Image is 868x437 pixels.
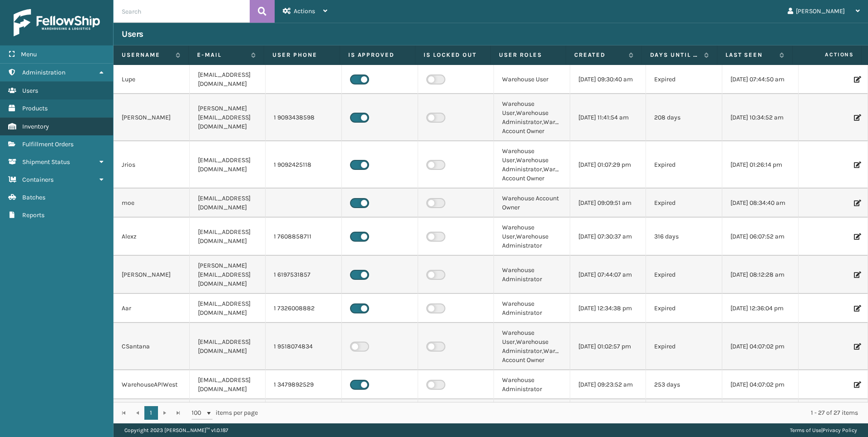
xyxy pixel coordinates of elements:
[122,51,171,59] label: Username
[570,218,646,256] td: [DATE] 07:30:37 am
[722,323,799,370] td: [DATE] 04:07:02 pm
[22,194,45,201] span: Batches
[494,189,570,218] td: Warehouse Account Owner
[570,323,646,370] td: [DATE] 01:02:57 pm
[790,427,821,433] a: Terms of Use
[646,370,722,399] td: 253 days
[854,233,859,240] i: Edit
[650,51,700,59] label: Days until password expires
[646,65,722,94] td: Expired
[494,256,570,294] td: Warehouse Administrator
[722,294,799,323] td: [DATE] 12:36:04 pm
[854,200,859,206] i: Edit
[646,294,722,323] td: Expired
[271,408,858,417] div: 1 - 27 of 27 items
[722,189,799,218] td: [DATE] 08:34:40 am
[113,256,190,294] td: [PERSON_NAME]
[854,382,859,388] i: Edit
[22,176,54,184] span: Containers
[494,218,570,256] td: Warehouse User,Warehouse Administrator
[266,218,342,256] td: 1 7608858711
[113,94,190,141] td: [PERSON_NAME]
[113,65,190,94] td: Lupe
[266,294,342,323] td: 1 7326008882
[190,141,266,189] td: [EMAIL_ADDRESS][DOMAIN_NAME]
[192,406,258,420] span: items per page
[646,141,722,189] td: Expired
[494,65,570,94] td: Warehouse User
[790,423,857,437] div: |
[722,65,799,94] td: [DATE] 07:44:50 am
[854,162,859,168] i: Edit
[113,294,190,323] td: Aar
[21,50,37,58] span: Menu
[22,211,44,219] span: Reports
[190,294,266,323] td: [EMAIL_ADDRESS][DOMAIN_NAME]
[646,218,722,256] td: 316 days
[570,370,646,399] td: [DATE] 09:23:52 am
[725,51,775,59] label: Last Seen
[854,343,859,350] i: Edit
[197,51,247,59] label: E-mail
[494,323,570,370] td: Warehouse User,Warehouse Administrator,Warehouse Account Owner
[570,294,646,323] td: [DATE] 12:34:38 pm
[854,114,859,121] i: Edit
[113,323,190,370] td: CSantana
[722,94,799,141] td: [DATE] 10:34:52 am
[22,140,74,148] span: Fulfillment Orders
[124,423,228,437] p: Copyright 2023 [PERSON_NAME]™ v 1.0.187
[570,94,646,141] td: [DATE] 11:41:54 am
[348,51,407,59] label: Is Approved
[113,218,190,256] td: Alexz
[190,218,266,256] td: [EMAIL_ADDRESS][DOMAIN_NAME]
[494,294,570,323] td: Warehouse Administrator
[113,141,190,189] td: Jrios
[22,69,65,76] span: Administration
[722,141,799,189] td: [DATE] 01:26:14 pm
[190,189,266,218] td: [EMAIL_ADDRESS][DOMAIN_NAME]
[570,256,646,294] td: [DATE] 07:44:07 am
[122,29,143,40] h3: Users
[823,427,857,433] a: Privacy Policy
[190,323,266,370] td: [EMAIL_ADDRESS][DOMAIN_NAME]
[854,272,859,278] i: Edit
[294,7,315,15] span: Actions
[22,158,70,166] span: Shipment Status
[570,65,646,94] td: [DATE] 09:30:40 am
[192,408,205,417] span: 100
[22,104,48,112] span: Products
[424,51,482,59] label: Is Locked Out
[266,370,342,399] td: 1 3479892529
[22,123,49,130] span: Inventory
[854,76,859,83] i: Edit
[646,323,722,370] td: Expired
[499,51,557,59] label: User Roles
[494,94,570,141] td: Warehouse User,Warehouse Administrator,Warehouse Account Owner
[266,256,342,294] td: 1 6197531857
[272,51,331,59] label: User phone
[266,323,342,370] td: 1 9518074834
[722,218,799,256] td: [DATE] 06:07:52 am
[190,256,266,294] td: [PERSON_NAME][EMAIL_ADDRESS][DOMAIN_NAME]
[190,65,266,94] td: [EMAIL_ADDRESS][DOMAIN_NAME]
[795,47,859,62] span: Actions
[14,9,100,36] img: logo
[113,370,190,399] td: WarehouseAPIWest
[266,141,342,189] td: 1 9092425118
[722,256,799,294] td: [DATE] 08:12:28 am
[190,370,266,399] td: [EMAIL_ADDRESS][DOMAIN_NAME]
[570,141,646,189] td: [DATE] 01:07:29 pm
[646,94,722,141] td: 208 days
[494,370,570,399] td: Warehouse Administrator
[574,51,624,59] label: Created
[646,189,722,218] td: Expired
[113,189,190,218] td: moe
[646,256,722,294] td: Expired
[190,94,266,141] td: [PERSON_NAME][EMAIL_ADDRESS][DOMAIN_NAME]
[22,87,38,94] span: Users
[854,305,859,312] i: Edit
[144,406,158,420] a: 1
[494,141,570,189] td: Warehouse User,Warehouse Administrator,Warehouse Account Owner
[266,94,342,141] td: 1 9093438598
[570,189,646,218] td: [DATE] 09:09:51 am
